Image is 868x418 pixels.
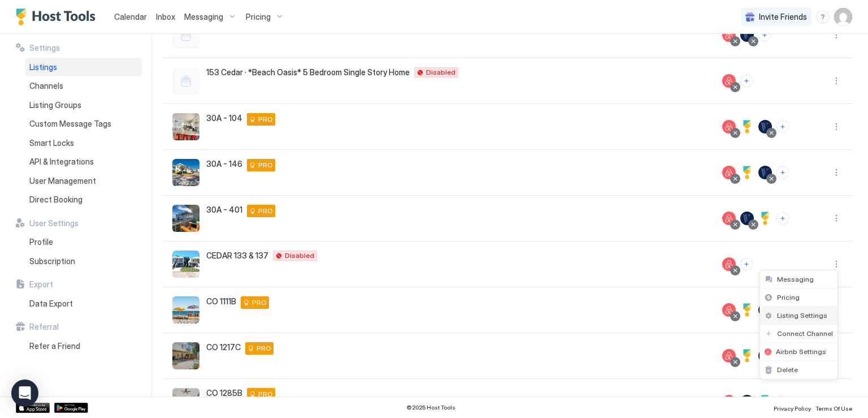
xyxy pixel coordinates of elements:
span: Airbnb Settings [776,347,826,356]
span: Messaging [777,275,814,283]
span: Listing Settings [777,311,827,320]
span: Connect Channel [777,329,833,338]
div: Open Intercom Messenger [11,380,38,407]
span: Pricing [777,293,800,301]
span: Delete [777,365,798,374]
